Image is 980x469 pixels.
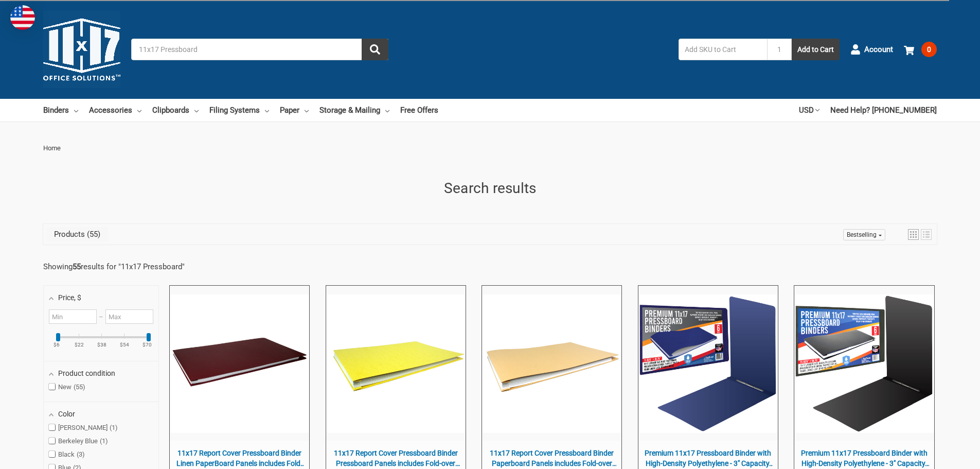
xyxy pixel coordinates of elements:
[319,99,389,121] a: Storage & Mailing
[74,293,81,302] span: , $
[74,383,85,391] span: 55
[136,342,158,348] ins: $70
[68,342,90,348] ins: $22
[58,410,75,418] span: Color
[89,99,141,121] a: Accessories
[49,450,85,459] span: Black
[131,39,388,60] input: Search by keyword, brand or SKU
[799,99,819,121] a: USD
[49,309,97,324] input: Minimum value
[921,42,937,57] span: 0
[58,293,81,302] span: Price
[280,99,309,121] a: Paper
[847,231,877,238] span: Bestselling
[46,227,108,241] a: View Products Tab
[43,99,78,121] a: Binders
[43,11,120,88] img: 11x17.com
[73,262,81,271] b: 55
[400,99,438,121] a: Free Offers
[114,342,135,348] ins: $54
[679,39,767,60] input: Add SKU to Cart
[799,448,929,468] span: Premium 11x17 Pressboard Binder with High-Density Polyethylene - 3" Capacity, Crush Finish Exteri...
[152,99,199,121] a: Clipboards
[830,99,937,121] a: Need Help? [PHONE_NUMBER]
[105,309,153,324] input: Maximum value
[110,424,118,431] span: 1
[921,229,932,240] a: View list mode
[91,342,113,348] ins: $38
[46,342,67,348] ins: $6
[100,437,108,445] span: 1
[209,99,269,121] a: Filing Systems
[864,44,893,56] span: Account
[792,39,840,60] button: Add to Cart
[58,369,115,377] span: Product condition
[850,36,893,63] a: Account
[77,450,85,458] span: 3
[43,262,185,271] div: Showing results for " "
[49,383,85,391] span: New
[843,229,885,240] a: Sort options
[49,437,108,445] span: Berkeley Blue
[43,144,61,152] span: Home
[121,262,182,271] a: 11x17 Pressboard
[175,448,304,468] span: 11x17 Report Cover Pressboard Binder Linen PaperBoard Panels includes Fold-over Metal Fastener Ag...
[644,448,773,468] span: Premium 11x17 Pressboard Binder with High-Density Polyethylene - 3" Capacity, Crush Finish Exteri...
[487,448,616,468] span: 11x17 Report Cover Pressboard Binder Paperboard Panels includes Fold-over Metal Fastener | [PERSO...
[904,36,937,63] a: 0
[43,178,937,199] h1: Search results
[908,229,919,240] a: View grid mode
[331,448,460,468] span: 11x17 Report Cover Pressboard Binder Pressboard Panels includes Fold-over Metal Fastener | Bobcat...
[49,424,118,432] span: [PERSON_NAME]
[97,313,105,321] span: –
[10,5,35,30] img: duty and tax information for United States
[85,230,100,239] span: 55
